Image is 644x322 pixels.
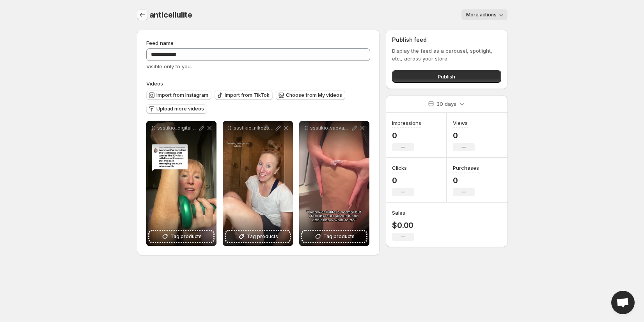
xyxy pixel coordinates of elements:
span: Visible only to you. [146,63,192,69]
h3: Views [453,119,468,127]
button: Import from TikTok [215,91,273,100]
div: ssstikio_vaovacshop_1754073558814Tag products [299,121,369,246]
h3: Clicks [392,164,407,172]
h3: Sales [392,209,405,217]
button: Tag products [302,231,366,242]
span: Tag products [247,233,278,240]
span: Choose from My videos [286,92,342,98]
button: Upload more videos [146,104,207,114]
span: Tag products [323,233,355,240]
p: 0 [453,176,479,185]
button: Import from Instagram [146,91,211,100]
button: Publish [392,70,501,83]
p: ssstikio_digitalwithkelly_1754073786945 [157,125,198,131]
div: ssstikio_digitalwithkelly_1754073786945Tag products [146,121,216,246]
p: ssstikio_nikozstore_1754073579594 [234,125,274,131]
button: More actions [461,9,507,20]
span: Import from Instagram [156,92,208,98]
span: Publish [438,73,455,80]
span: Import from TikTok [225,92,270,98]
span: Upload more videos [156,106,204,112]
a: Open chat [611,291,635,314]
button: Choose from My videos [276,91,345,100]
span: More actions [466,12,497,18]
span: anticellulite [149,10,192,20]
p: 0 [392,176,414,185]
span: Videos [146,80,163,87]
p: Display the feed as a carousel, spotlight, etc., across your store. [392,47,501,62]
p: $0.00 [392,221,414,230]
span: Feed name [146,40,174,46]
button: Settings [137,9,148,20]
button: Tag products [226,231,290,242]
p: 0 [392,131,421,140]
div: ssstikio_nikozstore_1754073579594Tag products [223,121,293,246]
p: 30 days [436,100,456,108]
h3: Impressions [392,119,421,127]
p: 0 [453,131,475,140]
h2: Publish feed [392,36,501,44]
span: Tag products [170,233,202,240]
h3: Purchases [453,164,479,172]
button: Tag products [149,231,213,242]
p: ssstikio_vaovacshop_1754073558814 [310,125,351,131]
